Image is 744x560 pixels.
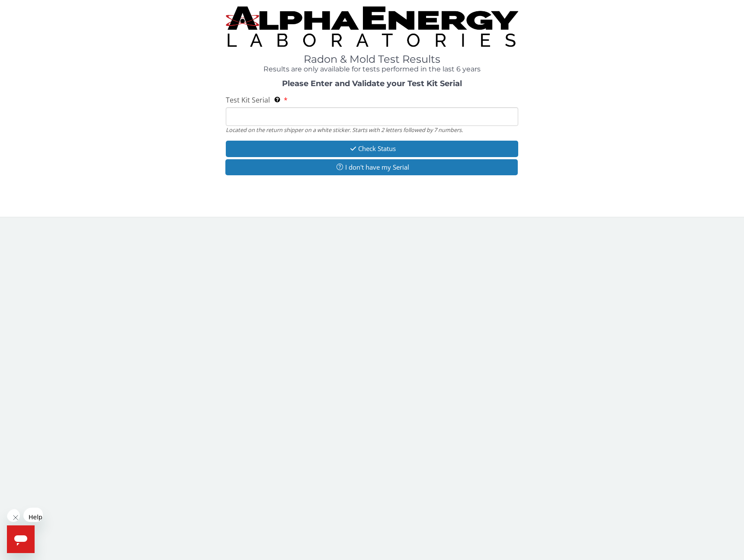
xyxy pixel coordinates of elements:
[226,54,518,65] h1: Radon & Mold Test Results
[226,95,270,105] span: Test Kit Serial
[7,509,20,522] iframe: Close message
[225,159,518,175] button: I don't have my Serial
[226,126,518,134] div: Located on the return shipper on a white sticker. Starts with 2 letters followed by 7 numbers.
[226,6,518,47] img: TightCrop.jpg
[23,508,43,522] iframe: Message from company
[226,65,518,73] h4: Results are only available for tests performed in the last 6 years
[7,525,35,553] iframe: Button to launch messaging window
[226,141,518,157] button: Check Status
[282,79,462,88] strong: Please Enter and Validate your Test Kit Serial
